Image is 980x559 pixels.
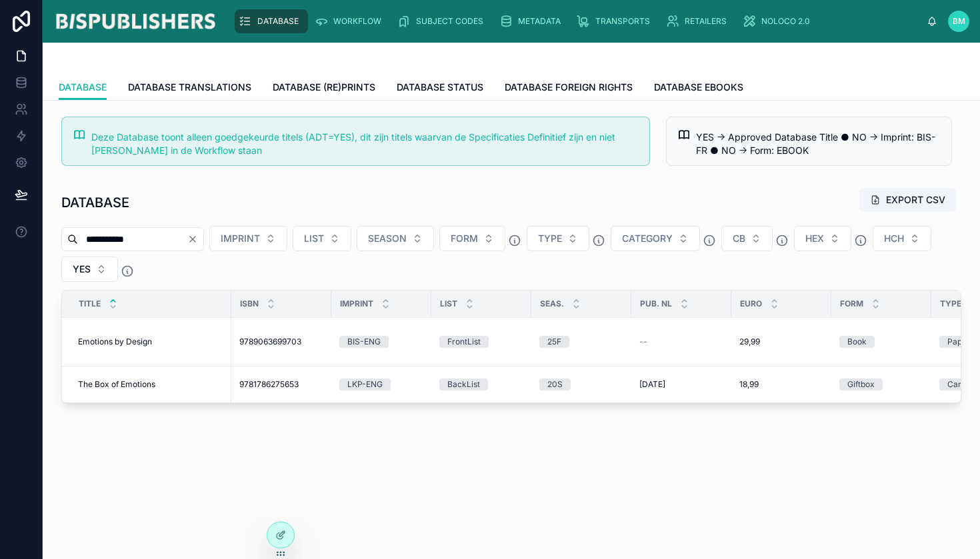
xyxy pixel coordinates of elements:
div: BackList [447,378,480,390]
button: Select Button [293,226,351,251]
span: FORM [840,298,863,309]
span: SEASON [368,232,407,245]
img: App logo [53,11,217,32]
a: -- [639,336,723,347]
a: DATABASE (RE)PRINTS [273,75,375,102]
div: BIS-ENG [347,336,381,348]
span: Deze Database toont alleen goedgekeurde titels (ADT=YES), dit zijn titels waarvan de Specificatie... [91,131,615,156]
span: METADATA [518,16,561,27]
span: The Box of Emotions [78,379,155,390]
a: METADATA [495,9,570,33]
button: Select Button [794,226,851,251]
span: LIST [304,232,324,245]
a: LKP-ENG [339,378,423,390]
a: DATABASE FOREIGN RIGHTS [505,75,633,102]
div: 20S [547,378,563,390]
a: 9789063699703 [239,336,323,347]
button: Select Button [721,226,773,251]
span: YES → Approved Database Title ● NO → Imprint: BIS-FR ● NO → Form: EBOOK [696,131,935,156]
span: DATABASE [257,16,299,27]
button: Select Button [439,226,505,251]
a: DATABASE TRANSLATIONS [128,75,251,102]
a: 18,99 [739,379,823,390]
a: NOLOCO 2.0 [739,9,819,33]
a: FrontList [439,336,523,348]
a: DATABASE [59,75,107,101]
span: 9789063699703 [239,336,301,347]
a: SUBJECT CODES [393,9,493,33]
div: FrontList [447,336,481,348]
div: Deze Database toont alleen goedgekeurde titels (ADT=YES), dit zijn titels waarvan de Specificatie... [91,131,639,157]
div: Giftbox [847,378,875,390]
span: NOLOCO 2.0 [761,16,810,27]
span: WORKFLOW [333,16,381,27]
a: BackList [439,378,523,390]
a: The Box of Emotions [78,379,223,390]
div: 25F [547,336,561,348]
span: LIST [440,298,457,309]
span: TITLE [79,298,101,309]
span: CB [733,232,745,245]
span: DATABASE FOREIGN RIGHTS [505,81,633,94]
div: Book [847,336,867,348]
button: EXPORT CSV [859,188,956,212]
div: YES → Approved Database Title ● NO → Imprint: BIS-FR ● NO → Form: EBOOK [696,131,941,157]
span: YES [73,263,91,276]
span: CATEGORY [622,232,673,245]
span: RETAILERS [685,16,727,27]
span: Emotions by Design [78,336,152,347]
a: 29,99 [739,336,823,347]
a: DATABASE EBOOKS [654,75,743,102]
span: FORM [451,232,478,245]
span: SUBJECT CODES [416,16,483,27]
span: TYPE [940,298,961,309]
span: TRANSPORTS [595,16,650,27]
span: HEX [805,232,824,245]
button: Select Button [611,226,700,251]
span: DATABASE [59,81,107,94]
span: DATABASE STATUS [397,81,483,94]
span: BM [953,16,965,27]
span: IMPRINT [221,232,260,245]
span: ISBN [240,298,259,309]
span: -- [639,336,647,347]
a: RETAILERS [662,9,736,33]
h1: DATABASE [61,193,129,212]
button: Select Button [209,226,287,251]
span: DATABASE TRANSLATIONS [128,81,251,94]
div: LKP-ENG [347,378,383,390]
span: EURO [740,298,762,309]
a: 20S [539,378,623,390]
span: 18,99 [739,379,759,390]
button: Select Button [357,226,434,251]
button: Select Button [527,226,589,251]
a: DATABASE STATUS [397,75,483,102]
a: 25F [539,336,623,348]
a: Emotions by Design [78,336,223,347]
button: Select Button [873,226,931,251]
span: PUB. NL [640,298,672,309]
span: HCH [884,232,904,245]
a: BIS-ENG [339,336,423,348]
span: 9781786275653 [239,379,299,390]
span: TYPE [538,232,562,245]
span: DATABASE (RE)PRINTS [273,81,375,94]
a: TRANSPORTS [573,9,659,33]
span: SEAS. [540,298,564,309]
button: Select Button [61,257,118,282]
a: WORKFLOW [311,9,391,33]
a: DATABASE [235,9,308,33]
span: IMPRINT [340,298,373,309]
span: [DATE] [639,379,665,390]
a: [DATE] [639,379,723,390]
button: Clear [187,234,203,245]
a: Book [839,336,923,348]
a: 9781786275653 [239,379,323,390]
div: scrollable content [228,7,927,36]
a: Giftbox [839,378,923,390]
span: DATABASE EBOOKS [654,81,743,94]
span: 29,99 [739,336,760,347]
